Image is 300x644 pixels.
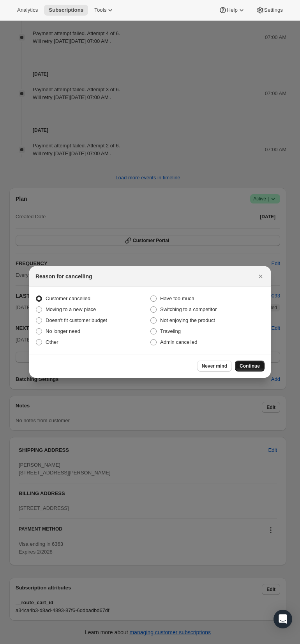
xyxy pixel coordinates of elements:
span: Not enjoying the product [160,317,215,323]
span: Doesn't fit customer budget [46,317,107,323]
h2: Reason for cancelling [35,272,92,280]
span: Moving to a new place [46,306,96,312]
span: Traveling [160,328,181,334]
button: Subscriptions [44,5,88,16]
span: Help [227,7,237,13]
span: Never mind [202,363,227,369]
button: Analytics [12,5,42,16]
button: Settings [252,5,288,16]
button: Help [214,5,250,16]
span: Subscriptions [49,7,83,13]
button: Continue [235,361,265,372]
span: Other [46,339,58,345]
span: Tools [94,7,106,13]
span: Switching to a competitor [160,306,217,312]
div: Open Intercom Messenger [274,610,292,628]
span: Continue [240,363,260,369]
span: No longer need [46,328,80,334]
span: Analytics [17,7,38,13]
span: Settings [264,7,283,13]
span: Have too much [160,295,194,301]
button: Never mind [197,361,232,372]
span: Customer cancelled [46,295,90,301]
button: Tools [90,5,119,16]
button: Close [255,271,266,282]
span: Admin cancelled [160,339,197,345]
